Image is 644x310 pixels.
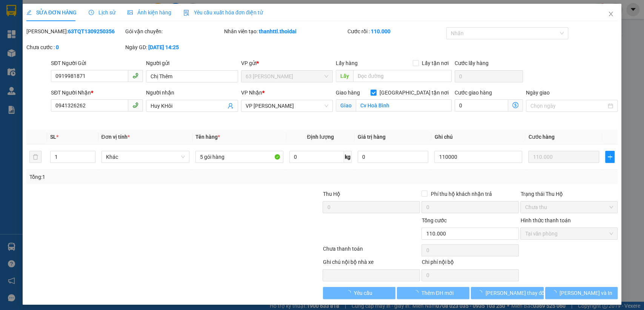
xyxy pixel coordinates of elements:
[259,28,297,34] b: thanhttl.thoidai
[477,290,485,295] span: loading
[224,27,346,36] div: Nhân viên tạo:
[528,151,599,163] input: 0
[434,151,522,163] input: Ghi Chú
[421,289,453,297] span: Thêm ĐH mới
[336,60,358,66] span: Lấy hàng
[5,33,70,59] span: Chuyển phát nhanh: [GEOGRAPHIC_DATA] - [GEOGRAPHIC_DATA]
[346,290,354,295] span: loading
[26,43,124,51] div: Chưa cước :
[371,28,390,34] b: 110.000
[455,90,492,96] label: Cước giao hàng
[106,151,185,163] span: Khác
[528,134,554,140] span: Cước hàng
[356,99,452,112] input: Giao tận nơi
[512,102,518,108] span: dollar-circle
[125,43,223,51] div: Ngày GD:
[526,90,550,96] label: Ngày giao
[608,11,614,17] span: close
[132,73,138,79] span: phone
[146,88,238,97] div: Người nhận
[307,134,334,140] span: Định lượng
[485,289,546,297] span: [PERSON_NAME] thay đổi
[354,289,372,297] span: Yêu cầu
[336,90,360,96] span: Giao hàng
[551,290,559,295] span: loading
[455,70,523,82] input: Cước lấy hàng
[520,190,618,198] div: Trạng thái Thu Hộ
[128,9,171,15] span: Ảnh kiện hàng
[51,59,143,67] div: SĐT Người Gửi
[246,71,329,82] span: 63 Trần Quang Tặng
[195,151,283,163] input: VD: Bàn, Ghế
[195,134,220,140] span: Tên hàng
[525,228,613,239] span: Tại văn phòng
[29,173,249,181] div: Tổng: 1
[600,4,621,25] button: Close
[26,10,32,15] span: edit
[183,10,189,16] img: icon
[56,44,59,50] b: 0
[227,103,234,109] span: user-add
[68,28,115,34] b: 63TQT1309250356
[50,134,56,140] span: SL
[421,258,519,269] div: Chi phí nội bộ
[246,100,329,112] span: VP Nguyễn Quốc Trị
[26,27,124,36] div: [PERSON_NAME]:
[336,70,353,82] span: Lấy
[455,60,489,66] label: Cước lấy hàng
[525,201,613,213] span: Chưa thu
[89,9,115,15] span: Lịch sử
[71,51,128,59] span: 63TQT1309250356
[89,10,94,15] span: clock-circle
[132,102,138,108] span: phone
[148,44,179,50] b: [DATE] 14:25
[323,258,420,269] div: Ghi chú nội bộ nhà xe
[606,154,614,160] span: plus
[455,99,508,112] input: Cước giao hàng
[413,290,421,295] span: loading
[347,27,445,36] div: Cước rồi :
[26,9,77,15] span: SỬA ĐƠN HÀNG
[421,217,446,223] span: Tổng cước
[358,134,386,140] span: Giá trị hàng
[397,287,469,299] button: Thêm ĐH mới
[3,27,4,65] img: logo
[377,88,452,97] span: [GEOGRAPHIC_DATA] tận nơi
[344,151,352,163] span: kg
[128,10,133,15] span: picture
[419,59,452,67] span: Lấy tận nơi
[125,27,223,36] div: Gói vận chuyển:
[51,88,143,97] div: SĐT Người Nhận
[323,191,340,197] span: Thu Hộ
[605,151,615,163] button: plus
[431,130,525,144] th: Ghi chú
[559,289,612,297] span: [PERSON_NAME] và In
[471,287,543,299] button: [PERSON_NAME] thay đổi
[146,59,238,67] div: Người gửi
[520,217,570,223] label: Hình thức thanh toán
[336,99,356,112] span: Giao
[323,287,395,299] button: Yêu cầu
[29,151,41,163] button: delete
[7,6,68,31] strong: CÔNG TY TNHH DỊCH VỤ DU LỊCH THỜI ĐẠI
[322,245,421,258] div: Chưa thanh toán
[183,9,263,15] span: Yêu cầu xuất hóa đơn điện tử
[101,134,130,140] span: Đơn vị tính
[353,70,452,82] input: Dọc đường
[241,59,333,67] div: VP gửi
[545,287,618,299] button: [PERSON_NAME] và In
[427,190,495,198] span: Phí thu hộ khách nhận trả
[530,102,607,110] input: Ngày giao
[241,90,262,96] span: VP Nhận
